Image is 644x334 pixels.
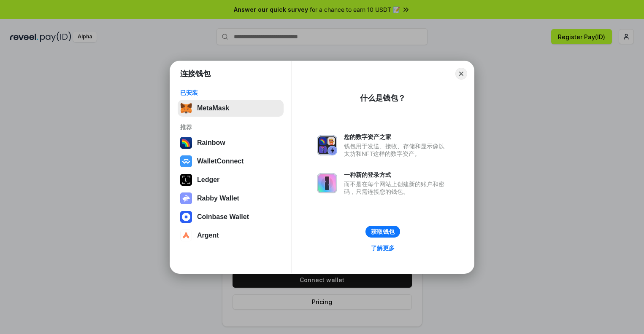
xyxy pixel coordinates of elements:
a: 了解更多 [366,243,400,254]
img: svg+xml,%3Csvg%20fill%3D%22none%22%20height%3D%2233%22%20viewBox%3D%220%200%2035%2033%22%20width%... [180,102,192,114]
div: 了解更多 [371,244,395,252]
div: 一种新的登录方式 [344,171,449,179]
img: svg+xml,%3Csvg%20xmlns%3D%22http%3A%2F%2Fwww.w3.org%2F2000%2Fsvg%22%20fill%3D%22none%22%20viewBox... [317,135,337,155]
button: Rainbow [178,134,284,151]
div: 获取钱包 [371,228,395,235]
button: MetaMask [178,100,284,117]
div: Ledger [197,176,219,184]
img: svg+xml,%3Csvg%20width%3D%2228%22%20height%3D%2228%22%20viewBox%3D%220%200%2028%2028%22%20fill%3D... [180,155,192,167]
div: Argent [197,232,219,239]
button: Ledger [178,171,284,188]
button: Rabby Wallet [178,190,284,207]
h1: 连接钱包 [180,69,211,79]
div: 已安装 [180,89,281,96]
div: Coinbase Wallet [197,213,249,221]
div: 推荐 [180,123,281,131]
img: svg+xml,%3Csvg%20width%3D%2228%22%20height%3D%2228%22%20viewBox%3D%220%200%2028%2028%22%20fill%3D... [180,211,192,223]
div: Rabby Wallet [197,195,239,202]
img: svg+xml,%3Csvg%20xmlns%3D%22http%3A%2F%2Fwww.w3.org%2F2000%2Fsvg%22%20fill%3D%22none%22%20viewBox... [180,192,192,204]
img: svg+xml,%3Csvg%20width%3D%22120%22%20height%3D%22120%22%20viewBox%3D%220%200%20120%20120%22%20fil... [180,137,192,149]
button: WalletConnect [178,153,284,170]
button: Coinbase Wallet [178,208,284,225]
button: Close [455,68,467,80]
div: WalletConnect [197,158,244,165]
div: Rainbow [197,139,225,147]
img: svg+xml,%3Csvg%20xmlns%3D%22http%3A%2F%2Fwww.w3.org%2F2000%2Fsvg%22%20width%3D%2228%22%20height%3... [180,174,192,186]
div: 钱包用于发送、接收、存储和显示像以太坊和NFT这样的数字资产。 [344,142,449,158]
div: 什么是钱包？ [360,93,406,103]
button: Argent [178,227,284,244]
div: MetaMask [197,104,229,112]
img: svg+xml,%3Csvg%20xmlns%3D%22http%3A%2F%2Fwww.w3.org%2F2000%2Fsvg%22%20fill%3D%22none%22%20viewBox... [317,173,337,193]
div: 而不是在每个网站上创建新的账户和密码，只需连接您的钱包。 [344,180,449,195]
img: svg+xml,%3Csvg%20width%3D%2228%22%20height%3D%2228%22%20viewBox%3D%220%200%2028%2028%22%20fill%3D... [180,230,192,241]
button: 获取钱包 [365,226,400,238]
div: 您的数字资产之家 [344,133,449,141]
